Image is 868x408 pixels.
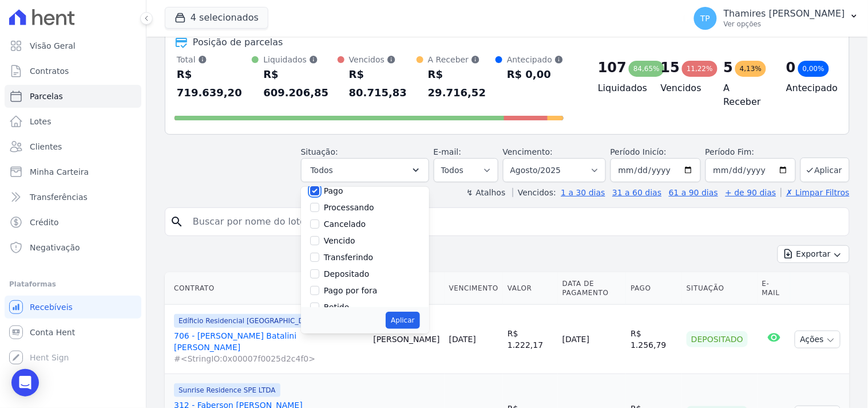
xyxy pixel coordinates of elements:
[434,147,462,156] label: E-mail:
[324,253,374,262] label: Transferindo
[558,305,626,374] td: [DATE]
[726,188,776,197] a: + de 90 dias
[661,81,706,95] h4: Vencidos
[5,211,141,234] a: Crédito
[5,60,141,83] a: Contratos
[311,163,333,177] span: Todos
[5,296,141,319] a: Recebíveis
[30,301,73,313] span: Recebíveis
[778,245,850,263] button: Exportar
[368,305,444,374] td: [PERSON_NAME]
[758,272,791,305] th: E-mail
[503,272,558,305] th: Valor
[735,61,766,77] div: 4,13%
[177,54,252,65] div: Total
[5,110,141,133] a: Lotes
[349,65,417,102] div: R$ 80.715,83
[466,188,505,197] label: ↯ Atalhos
[30,242,80,253] span: Negativação
[5,321,141,344] a: Conta Hent
[263,54,337,65] div: Liquidados
[503,147,553,156] label: Vencimento:
[724,8,845,19] p: Thamires [PERSON_NAME]
[9,277,137,291] div: Plataformas
[682,272,758,305] th: Situação
[700,14,710,22] span: TP
[170,215,184,229] i: search
[507,65,564,84] div: R$ 0,00
[174,314,343,328] span: Edíficio Residencial [GEOGRAPHIC_DATA] - LBA
[324,219,366,229] label: Cancelado
[165,7,268,29] button: 4 selecionados
[669,188,718,197] a: 61 a 90 dias
[5,186,141,209] a: Transferências
[786,58,796,77] div: 0
[800,158,850,182] button: Aplicar
[324,286,378,295] label: Pago por fora
[174,383,280,397] span: Sunrise Residence SPE LTDA
[186,210,845,233] input: Buscar por nome do lote ou do cliente
[177,65,252,102] div: R$ 719.639,20
[598,58,627,77] div: 107
[324,269,370,278] label: Depositado
[428,54,496,65] div: A Receber
[30,40,76,52] span: Visão Geral
[558,272,626,305] th: Data de Pagamento
[786,81,831,95] h4: Antecipado
[263,65,337,102] div: R$ 609.206,85
[30,327,75,338] span: Conta Hent
[611,147,667,156] label: Período Inicío:
[324,203,374,212] label: Processando
[661,58,680,77] div: 15
[781,188,850,197] a: ✗ Limpar Filtros
[626,305,682,374] td: R$ 1.256,79
[30,65,69,77] span: Contratos
[30,116,51,127] span: Lotes
[612,188,661,197] a: 31 a 60 dias
[724,19,845,29] p: Ver opções
[682,61,718,77] div: 11,22%
[5,160,141,183] a: Minha Carteira
[301,147,338,156] label: Situação:
[30,141,62,152] span: Clientes
[165,272,368,305] th: Contrato
[174,353,364,364] span: #<StringIO:0x00007f0025d2c4f0>
[193,36,283,49] div: Posição de parcelas
[598,81,643,95] h4: Liquidados
[174,330,364,364] a: 706 - [PERSON_NAME] Batalini [PERSON_NAME]#<StringIO:0x00007f0025d2c4f0>
[449,335,476,344] a: [DATE]
[30,191,88,203] span: Transferências
[706,146,796,158] label: Período Fim:
[324,236,355,245] label: Vencido
[626,272,682,305] th: Pago
[795,331,841,348] button: Ações
[503,305,558,374] td: R$ 1.222,17
[428,65,496,102] div: R$ 29.716,52
[30,91,63,102] span: Parcelas
[724,81,768,109] h4: A Receber
[687,331,748,347] div: Depositado
[5,85,141,108] a: Parcelas
[5,135,141,158] a: Clientes
[513,188,556,197] label: Vencidos:
[11,369,39,397] div: Open Intercom Messenger
[507,54,564,65] div: Antecipado
[724,58,734,77] div: 5
[629,61,664,77] div: 84,65%
[324,303,350,312] label: Retido
[561,188,605,197] a: 1 a 30 dias
[5,34,141,57] a: Visão Geral
[301,158,429,182] button: Todos
[445,272,503,305] th: Vencimento
[685,2,868,34] button: TP Thamires [PERSON_NAME] Ver opções
[349,54,417,65] div: Vencidos
[324,186,343,195] label: Pago
[30,217,59,228] span: Crédito
[386,312,419,329] button: Aplicar
[798,61,829,77] div: 0,00%
[30,166,89,178] span: Minha Carteira
[5,236,141,259] a: Negativação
